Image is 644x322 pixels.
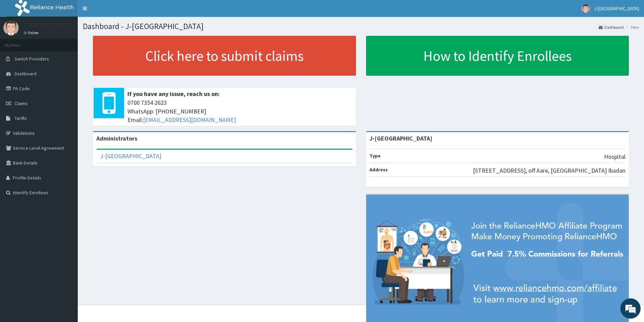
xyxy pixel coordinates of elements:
[24,30,40,35] a: Online
[366,36,629,76] a: How to Identify Enrollees
[24,22,85,28] p: J-[GEOGRAPHIC_DATA]
[594,5,639,11] span: J-[GEOGRAPHIC_DATA]
[369,134,432,142] strong: J-[GEOGRAPHIC_DATA]
[127,98,353,124] span: 0700 7354 2623 WhatsApp: [PHONE_NUMBER] Email:
[369,167,388,173] b: Address
[15,100,28,106] span: Claims
[599,24,624,30] a: Dashboard
[143,116,236,124] a: [EMAIL_ADDRESS][DOMAIN_NAME]
[127,90,220,98] b: If you have any issue, reach us on:
[15,56,49,62] span: Switch Providers
[96,134,137,142] b: Administrators
[15,71,37,77] span: Dashboard
[624,24,639,30] li: Here
[369,153,381,159] b: Type
[83,22,639,31] h1: Dashboard - J-[GEOGRAPHIC_DATA]
[581,4,590,13] img: User Image
[15,115,27,121] span: Tariffs
[604,152,625,161] p: Hospital
[473,166,625,175] p: [STREET_ADDRESS], off Aare, [GEOGRAPHIC_DATA] Ibadan
[3,20,19,35] img: User Image
[100,152,161,160] a: J-[GEOGRAPHIC_DATA]
[93,36,356,76] a: Click here to submit claims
